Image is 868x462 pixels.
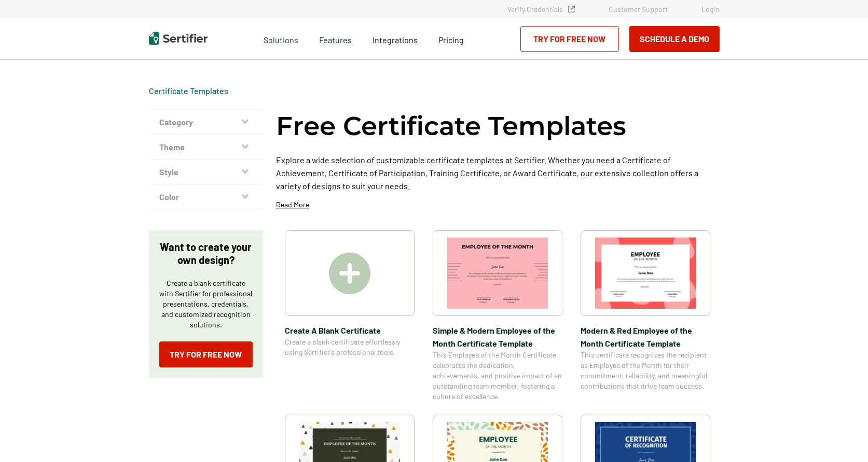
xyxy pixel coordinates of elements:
[149,32,208,45] img: Sertifier | Digital Credentialing Platform
[701,5,720,14] a: Login
[433,350,562,402] span: This Employee of the Month Certificate celebrates the dedication, achievements, and positive impa...
[276,200,309,210] p: Read More
[149,110,263,135] button: Category
[159,278,253,330] p: Create a blank certificate with Sertifier for professional presentations, credentials, and custom...
[149,184,263,209] button: Color
[581,230,710,402] a: Modern & Red Employee of the Month Certificate TemplateModern & Red Employee of the Month Certifi...
[276,109,626,143] h1: Free Certificate Templates
[319,32,352,45] span: Features
[149,86,228,96] a: Certificate Templates
[159,341,253,367] a: Try for Free Now
[520,26,619,52] a: Try for Free Now
[581,350,710,391] span: This certificate recognizes the recipient as Employee of the Month for their commitment, reliabil...
[373,32,418,45] a: Integrations
[595,237,696,309] img: Modern & Red Employee of the Month Certificate Template
[581,324,710,350] span: Modern & Red Employee of the Month Certificate Template
[276,153,720,192] p: Explore a wide selection of customizable certificate templates at Sertifier. Whether you need a C...
[329,253,370,294] img: Create A Blank Certificate
[285,324,415,337] span: Create A Blank Certificate
[149,86,228,96] div: Breadcrumb
[264,32,298,45] span: Solutions
[609,5,668,14] a: Customer Support
[568,6,575,12] img: Verified
[149,160,263,184] button: Style
[447,237,548,309] img: Simple & Modern Employee of the Month Certificate Template
[149,86,228,96] span: Certificate Templates
[159,241,253,267] p: Want to create your own design?
[438,35,464,45] span: Pricing
[373,35,418,45] span: Integrations
[507,5,575,14] a: Verify Credentials
[433,230,562,402] a: Simple & Modern Employee of the Month Certificate TemplateSimple & Modern Employee of the Month C...
[433,324,562,350] span: Simple & Modern Employee of the Month Certificate Template
[438,32,464,45] a: Pricing
[285,337,415,358] span: Create a blank certificate effortlessly using Sertifier’s professional tools.
[149,135,263,160] button: Theme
